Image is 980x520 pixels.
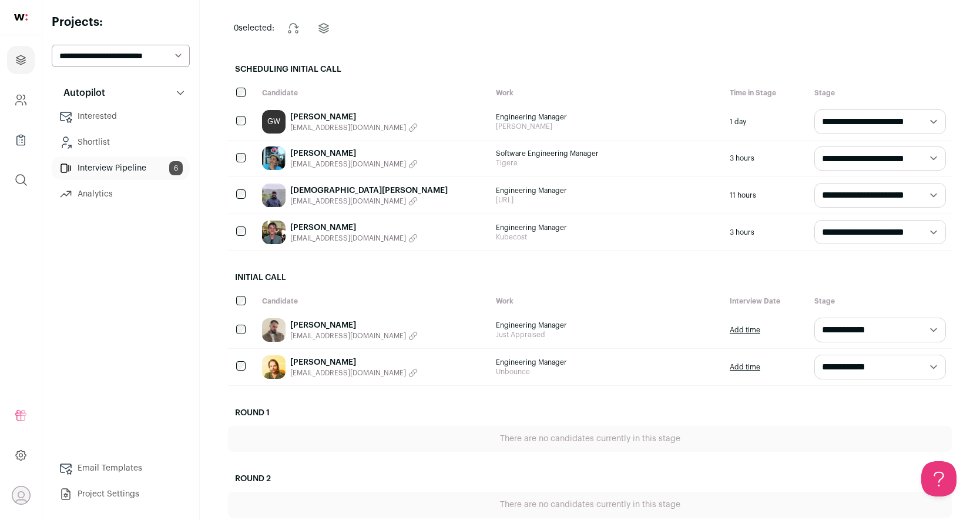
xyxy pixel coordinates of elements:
[724,291,808,312] div: Interview Date
[52,456,190,480] a: Email Templates
[7,86,35,114] a: Company and ATS Settings
[290,159,418,169] button: [EMAIL_ADDRESS][DOMAIN_NAME]
[290,234,406,243] span: [EMAIL_ADDRESS][DOMAIN_NAME]
[262,110,286,134] a: GW
[496,112,718,122] span: Engineering Manager
[290,159,406,169] span: [EMAIL_ADDRESS][DOMAIN_NAME]
[290,331,406,341] span: [EMAIL_ADDRESS][DOMAIN_NAME]
[228,426,952,452] div: There are no candidates currently in this stage
[228,466,952,492] h2: Round 2
[262,355,286,379] img: d354ed3197c7011205e7f384e19ffbd7390e9a466e57154356379f32afe85b40.jpg
[290,368,406,378] span: [EMAIL_ADDRESS][DOMAIN_NAME]
[808,82,952,104] div: Stage
[7,46,35,74] a: Projects
[496,321,718,330] span: Engineering Manager
[496,358,718,367] span: Engineering Manager
[290,331,418,341] button: [EMAIL_ADDRESS][DOMAIN_NAME]
[52,81,190,105] button: Autopilot
[496,122,718,131] span: [PERSON_NAME]
[290,234,418,243] button: [EMAIL_ADDRESS][DOMAIN_NAME]
[14,14,28,21] img: wellfound-shorthand-0d5821cbd27db2630d0214b213865d53afaa358527fdda9d0ea32b1df1b89c2c.svg
[290,111,418,123] a: [PERSON_NAME]
[290,368,418,378] button: [EMAIL_ADDRESS][DOMAIN_NAME]
[256,291,490,312] div: Candidate
[290,356,418,368] a: [PERSON_NAME]
[52,105,190,128] a: Interested
[496,158,718,168] span: Tigera
[724,104,808,140] div: 1 day
[169,161,183,175] span: 6
[290,196,448,206] button: [EMAIL_ADDRESS][DOMAIN_NAME]
[496,232,718,242] span: Kubecost
[262,221,286,244] img: d094ac3e98f3dbd83d7790ad8b982207780ae207e7ee5be5dbe2967e82b14c40.jpg
[496,149,718,158] span: Software Engineering Manager
[290,196,406,206] span: [EMAIL_ADDRESS][DOMAIN_NAME]
[921,461,956,496] iframe: Help Scout Beacon - Open
[496,367,718,376] span: Unbounce
[52,482,190,506] a: Project Settings
[496,186,718,195] span: Engineering Manager
[290,123,406,132] span: [EMAIL_ADDRESS][DOMAIN_NAME]
[279,14,307,42] button: Change stage
[290,319,418,331] a: [PERSON_NAME]
[808,291,952,312] div: Stage
[228,400,952,426] h2: Round 1
[52,156,190,180] a: Interview Pipeline6
[724,141,808,177] div: 3 hours
[290,148,418,159] a: [PERSON_NAME]
[262,184,286,207] img: 76df77dd4b32ae5256a76b51dd0c2486bae9adfd1223cfd502cfe1fc54756d39.jpg
[724,177,808,214] div: 11 hours
[52,14,190,31] h2: Projects:
[228,56,952,82] h2: Scheduling Initial Call
[290,123,418,132] button: [EMAIL_ADDRESS][DOMAIN_NAME]
[496,195,718,205] span: [URL]
[256,82,490,104] div: Candidate
[724,214,808,251] div: 3 hours
[290,185,448,196] a: [DEMOGRAPHIC_DATA][PERSON_NAME]
[262,146,286,170] img: a7cb2cba16a72abd27fbf5c93cc1b07cb003d67e89c25ed341f126c5a426b412.jpg
[490,291,724,312] div: Work
[52,182,190,206] a: Analytics
[7,126,35,154] a: Company Lists
[56,86,105,100] p: Autopilot
[228,265,952,291] h2: Initial Call
[730,325,760,335] a: Add time
[490,82,724,104] div: Work
[228,492,952,518] div: There are no candidates currently in this stage
[724,82,808,104] div: Time in Stage
[234,24,239,32] span: 0
[496,330,718,339] span: Just Appraised
[234,22,274,34] span: selected:
[262,318,286,342] img: 4566eaa16ee65ee64ddd9604e7f6ed2e99f3f99b54fa68c2bf5235f499e23f5c.jpg
[496,223,718,232] span: Engineering Manager
[730,362,760,372] a: Add time
[12,486,31,505] button: Open dropdown
[52,131,190,154] a: Shortlist
[290,222,418,234] a: [PERSON_NAME]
